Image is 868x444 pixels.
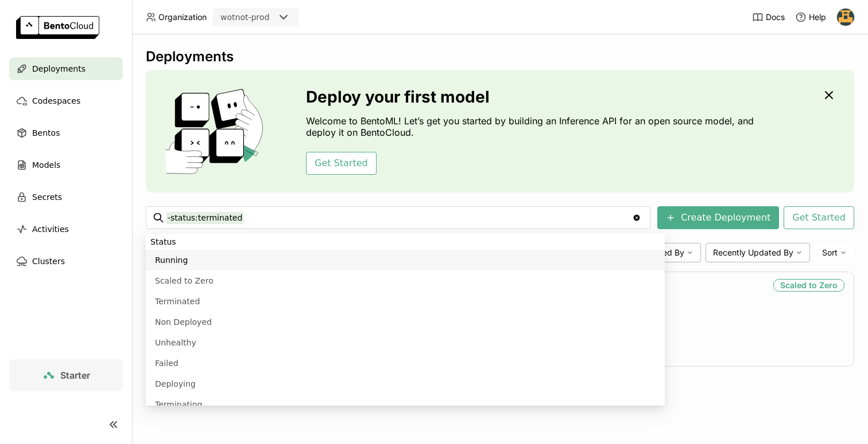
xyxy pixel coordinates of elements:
[9,250,123,273] a: Clusters
[9,57,123,80] a: Deployments
[146,332,665,353] li: Unhealthy
[795,11,826,23] div: Help
[713,247,793,258] span: Recently Updated By
[32,126,60,140] span: Bentos
[632,213,641,222] svg: Clear value
[166,209,632,227] input: Search
[306,88,759,106] h3: Deploy your first model
[837,9,854,26] img: WotNot Developer
[784,206,854,229] button: Get Started
[146,394,665,415] li: Terminating
[32,62,86,76] span: Deployments
[9,218,123,241] a: Activities
[146,353,665,374] li: Failed
[146,234,665,406] ul: Menu
[9,154,123,176] a: Models
[815,243,854,262] div: Sort
[32,254,65,268] span: Clusters
[146,270,665,291] li: Scaled to Zero
[773,279,844,292] div: Scaled to Zero
[60,370,90,381] span: Starter
[9,121,123,144] a: Bentos
[766,12,785,22] span: Docs
[634,243,701,262] div: Created By
[16,16,99,39] img: logo
[146,374,665,394] li: Deploying
[809,12,826,22] span: Help
[146,291,665,312] li: Terminated
[220,11,269,23] div: wotnot-prod
[155,88,278,174] img: cover onboarding
[752,11,785,23] a: Docs
[146,312,665,332] li: Non Deployed
[306,115,759,138] p: Welcome to BentoML! Let’s get you started by building an Inference API for an open source model, ...
[9,186,123,209] a: Secrets
[146,234,665,250] li: Status
[158,12,207,22] span: Organization
[32,158,60,172] span: Models
[822,247,838,258] span: Sort
[306,152,377,175] button: Get Started
[657,206,779,229] button: Create Deployment
[270,12,272,23] input: Selected wotnot-prod.
[32,222,69,236] span: Activities
[32,190,62,204] span: Secrets
[146,48,854,65] div: Deployments
[146,250,665,270] li: Running
[32,94,80,108] span: Codespaces
[706,243,810,262] div: Recently Updated By
[9,89,123,112] a: Codespaces
[9,359,123,391] a: Starter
